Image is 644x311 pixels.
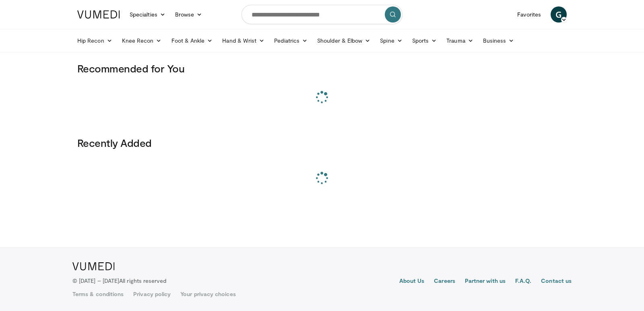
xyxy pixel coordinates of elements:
a: Your privacy choices [180,290,235,298]
a: Favorites [512,6,546,23]
a: Hip Recon [72,33,117,49]
a: Contact us [541,277,572,286]
a: Terms & conditions [72,290,124,298]
h3: Recommended for You [77,62,567,75]
a: About Us [399,277,425,286]
input: Search topics, interventions [242,5,402,24]
a: Partner with us [465,277,506,286]
a: Hand & Wrist [217,33,269,49]
a: Pediatrics [269,33,312,49]
a: Sports [407,33,442,49]
h3: Recently Added [77,136,567,149]
a: Specialties [125,6,170,23]
a: Privacy policy [133,290,171,298]
a: Careers [434,277,455,286]
a: Trauma [442,33,478,49]
a: Shoulder & Elbow [312,33,375,49]
a: Business [478,33,519,49]
a: Browse [170,6,207,23]
a: F.A.Q. [515,277,531,286]
span: All rights reserved [119,277,166,284]
a: Spine [375,33,407,49]
a: Knee Recon [117,33,167,49]
a: Foot & Ankle [167,33,218,49]
p: © [DATE] – [DATE] [72,277,167,285]
img: VuMedi Logo [72,262,115,270]
a: G [551,6,567,23]
img: VuMedi Logo [77,10,120,19]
